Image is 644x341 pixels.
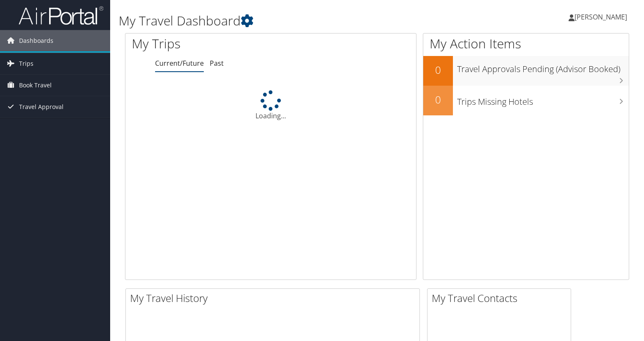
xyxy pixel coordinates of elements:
a: Past [210,59,224,68]
h2: My Travel Contacts [432,291,571,305]
div: Loading... [125,90,416,121]
span: [PERSON_NAME] [575,12,627,22]
img: airportal-logo.png [19,6,103,25]
span: Dashboards [19,30,53,51]
h3: Trips Missing Hotels [457,92,629,108]
h2: My Travel History [130,291,419,305]
a: [PERSON_NAME] [569,4,636,30]
h1: My Action Items [423,35,629,53]
h2: 0 [423,63,453,77]
h2: 0 [423,92,453,107]
a: Current/Future [155,59,204,68]
h1: My Travel Dashboard [119,12,463,30]
h1: My Trips [132,35,289,53]
span: Book Travel [19,75,52,96]
span: Trips [19,53,33,74]
h3: Travel Approvals Pending (Advisor Booked) [457,59,629,75]
a: 0Trips Missing Hotels [423,86,629,115]
a: 0Travel Approvals Pending (Advisor Booked) [423,56,629,86]
span: Travel Approval [19,96,64,117]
